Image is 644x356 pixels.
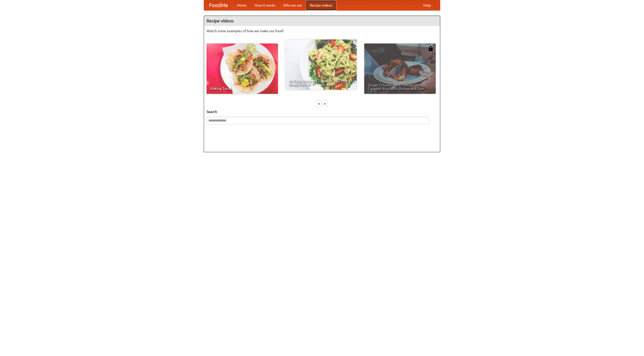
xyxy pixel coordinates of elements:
img: 483408.png [428,46,433,51]
div: « [317,100,321,107]
a: An Easy, Summery Tomato Pasta That's Ready for Fall [285,39,357,90]
a: Making Tacos [207,44,278,94]
a: Home [233,0,251,10]
h5: Search [207,109,437,114]
a: Help [419,0,435,10]
a: FoodMe [204,0,233,10]
span: Making Tacos [210,87,274,90]
span: An Easy, Summery Tomato Pasta That's Ready for Fall [289,79,353,86]
p: Watch some examples of how we make our food! [207,28,437,33]
a: How it works [251,0,279,10]
a: Who we are [279,0,306,10]
a: Recipe videos [306,0,336,10]
div: » [323,100,327,107]
h4: Recipe videos [204,16,440,26]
